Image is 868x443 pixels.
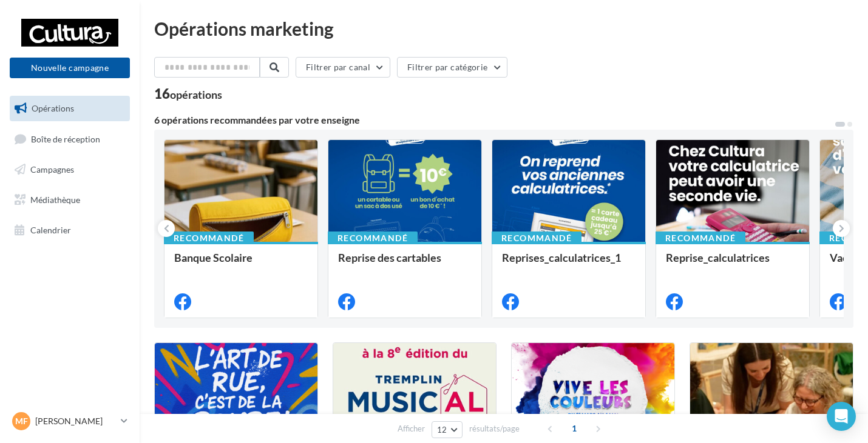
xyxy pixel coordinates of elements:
[338,251,441,264] span: Reprise des cartables
[154,19,853,38] div: Opérations marketing
[296,57,390,78] button: Filtrer par canal
[10,58,130,78] button: Nouvelle campagne
[7,187,132,213] a: Médiathèque
[502,251,621,264] span: Reprises_calculatrices_1
[174,251,253,264] span: Banque Scolaire
[7,157,132,182] a: Campagnes
[666,251,770,264] span: Reprise_calculatrices
[7,218,132,243] a: Calendrier
[398,423,425,435] span: Afficher
[469,423,520,435] span: résultats/page
[437,425,447,435] span: 12
[154,87,222,101] div: 16
[31,133,100,144] span: Boîte de réception
[7,96,132,121] a: Opérations
[656,231,745,245] div: Recommandé
[492,231,581,245] div: Recommandé
[432,421,463,438] button: 12
[32,103,74,113] span: Opérations
[154,115,834,125] div: 6 opérations recommandées par votre enseigne
[827,402,856,431] div: Open Intercom Messenger
[30,164,74,175] span: Campagnes
[30,195,80,205] span: Médiathèque
[397,57,507,78] button: Filtrer par catégorie
[328,231,418,245] div: Recommandé
[15,415,28,427] span: MF
[170,89,222,100] div: opérations
[30,224,71,235] span: Calendrier
[35,415,116,427] p: [PERSON_NAME]
[10,410,130,433] a: MF [PERSON_NAME]
[7,126,132,152] a: Boîte de réception
[164,231,254,245] div: Recommandé
[565,419,584,438] span: 1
